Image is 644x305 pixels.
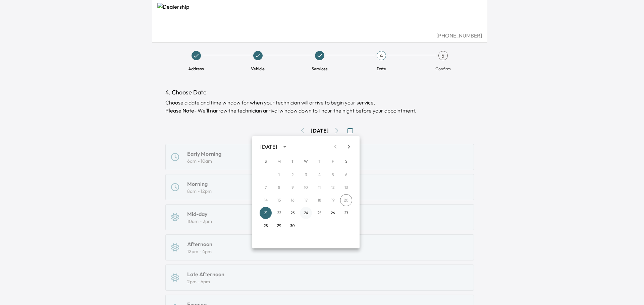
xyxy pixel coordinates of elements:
button: 30 [286,220,299,232]
span: Sunday [260,155,272,168]
button: calendar view is open, switch to year view [279,141,290,152]
span: Saturday [340,155,352,168]
button: 26 [327,207,339,219]
span: Friday [327,155,339,168]
button: 25 [313,207,325,219]
span: Thursday [313,155,325,168]
span: Monday [273,155,285,168]
button: 28 [260,220,272,232]
button: 23 [286,207,299,219]
button: 29 [273,220,285,232]
button: 22 [273,207,285,219]
span: Tuesday [286,155,299,168]
button: 21 [260,207,272,219]
button: 24 [300,207,312,219]
div: [DATE] [260,143,277,151]
span: Wednesday [300,155,312,168]
button: 27 [340,207,352,219]
button: Next month [342,140,356,153]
